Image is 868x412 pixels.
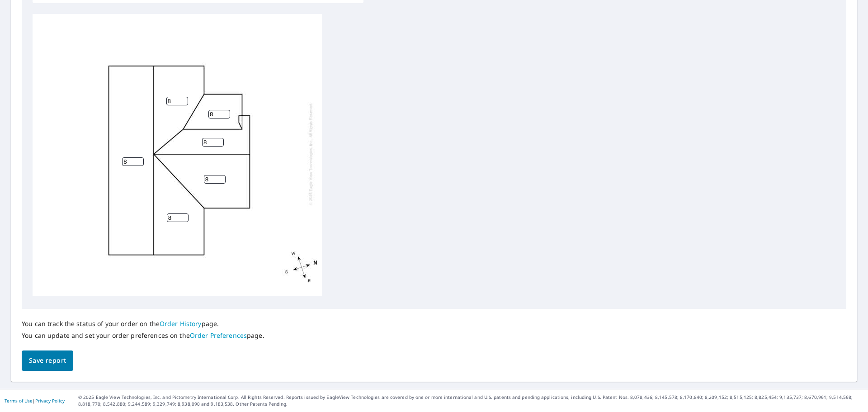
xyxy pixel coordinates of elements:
a: Order History [160,319,202,328]
button: Save report [22,350,73,371]
a: Privacy Policy [35,398,65,404]
p: You can track the status of your order on the page. [22,320,264,328]
p: © 2025 Eagle View Technologies, Inc. and Pictometry International Corp. All Rights Reserved. Repo... [78,394,863,407]
p: | [5,398,65,403]
a: Terms of Use [5,398,33,404]
span: Save report [29,355,66,366]
p: You can update and set your order preferences on the page. [22,331,264,340]
a: Order Preferences [190,331,247,340]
